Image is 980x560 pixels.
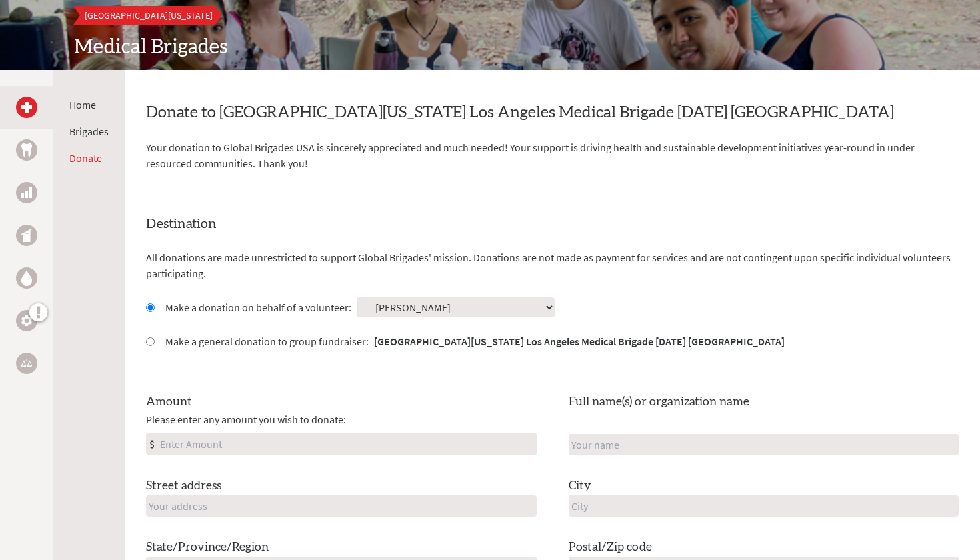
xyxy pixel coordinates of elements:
label: Make a donation on behalf of a volunteer: [165,299,351,315]
a: Engineering [16,310,37,331]
a: Donate [69,151,102,165]
img: Legal Empowerment [21,359,32,367]
h2: Donate to [GEOGRAPHIC_DATA][US_STATE] Los Angeles Medical Brigade [DATE] [GEOGRAPHIC_DATA] [146,102,959,123]
input: City [569,495,959,517]
img: Business [21,187,32,198]
label: Street address [146,477,221,495]
div: $ [147,433,157,455]
label: State/Province/Region [146,538,269,557]
img: Public Health [21,229,32,242]
label: Amount [146,393,192,411]
p: All donations are made unrestricted to support Global Brigades' mission. Donations are not made a... [146,249,959,281]
li: Donate [69,150,109,166]
input: Your name [569,434,959,455]
a: Dental [16,139,37,161]
img: Water [21,270,32,285]
label: Postal/Zip code [569,538,652,557]
a: Water [16,267,37,289]
input: Enter Amount [157,433,536,455]
li: Home [69,97,109,113]
a: [GEOGRAPHIC_DATA][US_STATE] [74,6,223,25]
p: Your donation to Global Brigades USA is sincerely appreciated and much needed! Your support is dr... [146,139,959,171]
a: Business [16,182,37,203]
input: Your address [146,495,537,517]
span: Please enter any amount you wish to donate: [146,411,346,427]
strong: [GEOGRAPHIC_DATA][US_STATE] Los Angeles Medical Brigade [DATE] [GEOGRAPHIC_DATA] [374,335,785,348]
img: Dental [21,143,32,156]
a: Brigades [69,125,109,138]
a: Medical [16,97,37,118]
span: [GEOGRAPHIC_DATA][US_STATE] [85,9,213,21]
label: Make a general donation to group fundraiser: [165,333,785,349]
label: City [569,477,591,495]
a: Public Health [16,225,37,246]
img: Engineering [21,315,32,326]
h2: Medical Brigades [74,35,906,59]
img: Medical [21,102,32,113]
label: Full name(s) or organization name [569,393,749,411]
li: Brigades [69,123,109,139]
h4: Destination [146,215,959,233]
a: Legal Empowerment [16,353,37,374]
a: Home [69,98,96,111]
